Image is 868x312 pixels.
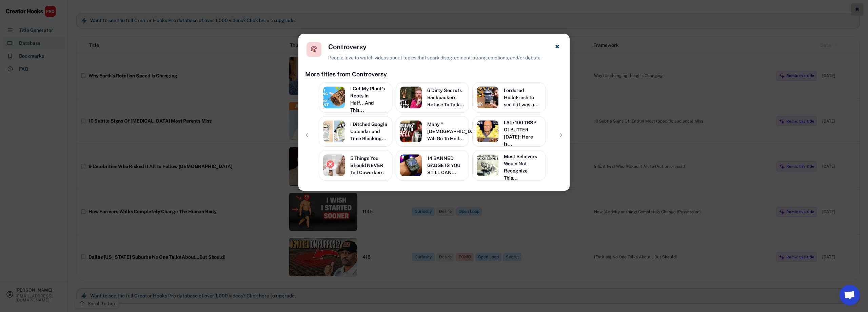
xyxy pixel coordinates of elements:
[477,121,498,142] img: IAte100TBSPOfBUTTERIn10Days_HereIsWhatHappenedToMyBLOOD-Dr_StenEkberg.jpg
[323,121,345,142] img: IDitchedGoogleCalendarandTimeBlockingHere-sWhy-MarianaVieira.jpg
[350,121,388,142] div: I Ditched Google Calendar and Time Blocking...
[328,54,546,61] div: People love to watch videos about topics that spark disagreement, strong emotions, and/or debate.
[504,119,541,148] div: I Ate 100 TBSP Of BUTTER [DATE]: Here Is...
[504,87,541,108] div: I ordered HelloFresh to see if it was a...
[840,285,860,305] a: Bate-papo aberto
[400,87,422,108] img: 6DirtySecretsBackpackersRefuseToTalkAbout-JeremiahStringerHikes.jpg
[504,153,541,182] div: Most Believers Would Not Recognize This...
[305,70,387,79] div: More titles from Controversy
[427,121,484,142] div: Many "[DEMOGRAPHIC_DATA]" Will Go To Hell...
[427,155,465,176] div: 14 BANNED GADGETS YOU STILL CAN...
[427,87,465,108] div: 6 Dirty Secrets Backpackers Refuse To Talk...
[350,85,388,114] div: I Cut My Plant’s Roots In Half...And This...
[400,154,422,176] img: 14BANNEDGADGETSYOUSTILLCANBUYONAMAZON-TechZone.jpg
[323,87,345,108] img: ICutMyPlantsRootsInHalf...AndThisHappened-SheffieldMadePlants.jpg
[477,87,498,108] img: IorderedHelloFreshtoseeifitwasascam.-ProHomeCooks.jpg
[350,155,388,176] div: 5 Things You Should NEVER Tell Coworkers
[323,154,345,176] img: 5ThingsYouShouldNEVERTellCoworkers-JenniferBrick.jpg
[477,154,498,176] img: MostBelieversWouldNotRecogniseThisIsInTheirLives-GraceForPurpose.jpg
[328,42,367,52] h4: Controversy
[400,121,422,142] img: Many_Christians_WillGoToHellBecauseOfThis-THEBEATbyAllenParr1.jpg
